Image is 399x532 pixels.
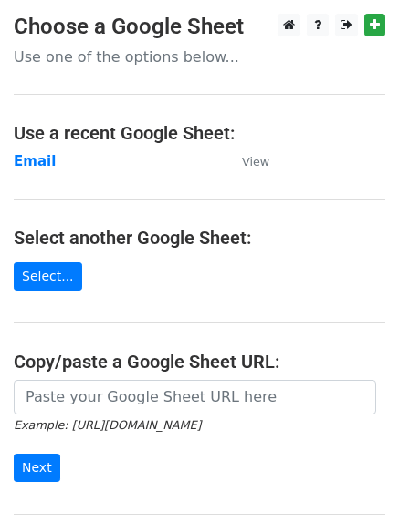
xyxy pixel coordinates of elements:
[14,47,385,66] p: Use one of the options below...
[14,418,201,432] small: Example: [URL][DOMAIN_NAME]
[224,153,269,169] a: View
[14,122,385,144] h4: Use a recent Google Sheet:
[14,454,60,482] input: Next
[14,14,385,40] h3: Choose a Google Sheet
[14,153,56,169] a: Email
[242,155,269,169] small: View
[14,262,82,291] a: Select...
[14,351,385,373] h4: Copy/paste a Google Sheet URL:
[14,227,385,249] h4: Select another Google Sheet:
[14,380,376,414] input: Paste your Google Sheet URL here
